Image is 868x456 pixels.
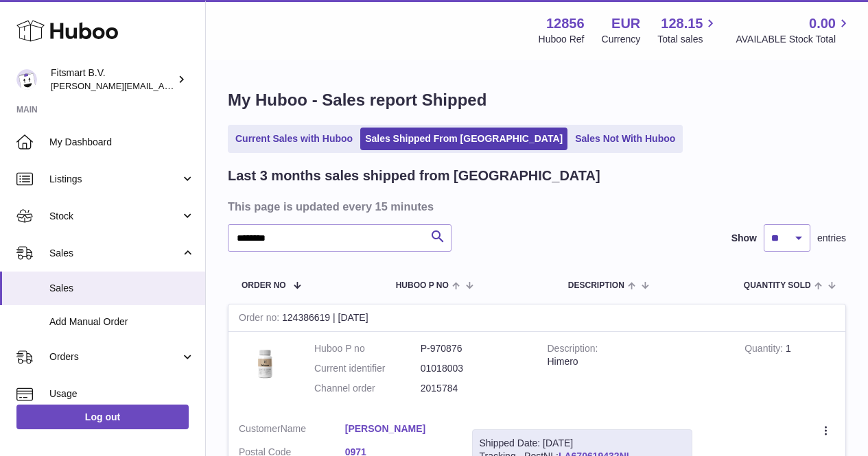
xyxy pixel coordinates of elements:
strong: Order no [239,312,282,326]
span: Stock [49,210,180,223]
span: Listings [49,173,180,186]
span: Add Manual Order [49,315,195,328]
span: AVAILABLE Stock Total [736,33,852,46]
dt: Current identifier [314,362,421,375]
span: Quantity Sold [744,281,811,290]
a: Sales Not With Huboo [570,128,680,150]
span: Usage [49,387,195,400]
strong: EUR [611,14,640,33]
span: entries [817,232,846,245]
dt: Name [239,422,345,439]
h2: Last 3 months sales shipped from [GEOGRAPHIC_DATA] [228,167,600,185]
dt: Huboo P no [314,342,421,355]
span: Sales [49,282,195,295]
a: 0.00 AVAILABLE Stock Total [736,14,852,46]
a: Current Sales with Huboo [231,128,357,150]
strong: 12856 [546,14,585,33]
h3: This page is updated every 15 minutes [228,199,843,214]
span: 128.15 [661,14,703,33]
span: My Dashboard [49,136,195,149]
strong: Description [548,343,598,357]
span: Sales [49,247,180,260]
span: 0.00 [809,14,836,33]
div: Fitsmart B.V. [51,67,174,93]
a: [PERSON_NAME] [345,422,451,435]
strong: Quantity [744,343,786,357]
div: Shipped Date: [DATE] [480,437,685,450]
dd: P-970876 [421,342,527,355]
dd: 2015784 [421,382,527,395]
h1: My Huboo - Sales report Shipped [228,89,846,111]
dd: 01018003 [421,362,527,375]
img: 128561711358723.png [239,342,294,383]
span: Orders [49,350,180,363]
dt: Channel order [314,382,421,395]
img: jonathan@leaderoo.com [16,69,37,90]
span: Huboo P no [396,281,449,290]
div: Huboo Ref [539,33,585,46]
div: Currency [602,33,641,46]
label: Show [731,232,757,245]
td: 1 [734,332,845,412]
a: 128.15 Total sales [657,14,718,46]
span: Order No [242,281,286,290]
span: Total sales [657,33,718,46]
div: 124386619 | [DATE] [228,304,845,332]
div: Himero [548,355,725,368]
a: Sales Shipped From [GEOGRAPHIC_DATA] [360,128,567,150]
a: Log out [16,405,189,429]
span: Customer [239,423,281,434]
span: Description [568,281,624,290]
span: [PERSON_NAME][EMAIL_ADDRESS][DOMAIN_NAME] [51,80,275,91]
